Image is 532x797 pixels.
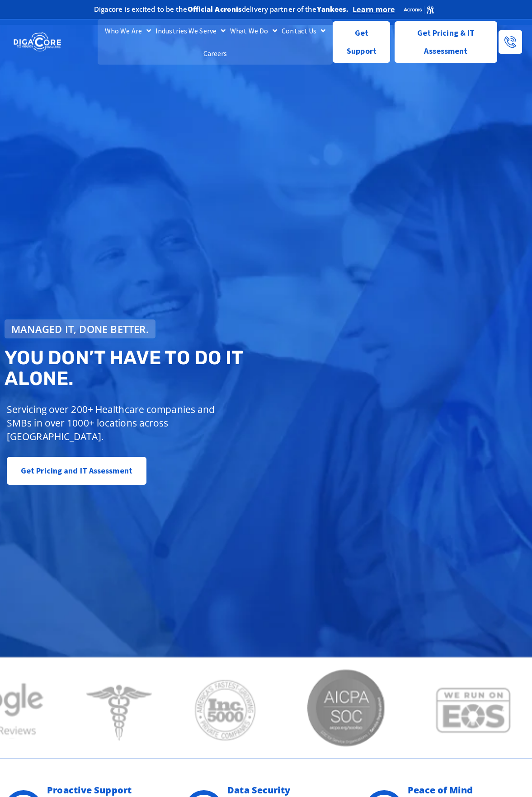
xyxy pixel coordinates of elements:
[94,6,348,13] h2: Digacore is excited to be the delivery partner of the
[103,19,153,42] a: Who We Are
[201,42,230,65] a: Careers
[403,5,434,14] img: Acronis
[5,319,155,338] a: Managed IT, done better.
[153,19,228,42] a: Industries We Serve
[353,5,395,14] a: Learn more
[317,5,348,14] b: Yankees.
[279,19,328,42] a: Contact Us
[395,21,497,63] a: Get Pricing & IT Assessment
[5,347,271,389] h2: You don’t have to do IT alone.
[47,786,162,795] h2: Proactive Support
[188,5,242,14] b: Official Acronis
[14,32,61,52] img: DigaCore Technology Consulting
[340,24,382,60] span: Get Support
[408,786,523,795] h2: Peace of Mind
[333,21,390,63] a: Get Support
[7,403,223,443] p: Servicing over 200+ Healthcare companies and SMBs in over 1000+ locations across [GEOGRAPHIC_DATA].
[11,324,149,334] span: Managed IT, done better.
[227,786,343,795] h2: Data Security
[402,24,490,60] span: Get Pricing & IT Assessment
[7,457,146,485] a: Get Pricing and IT Assessment
[228,19,279,42] a: What We Do
[98,19,333,65] nav: Menu
[21,462,132,480] span: Get Pricing and IT Assessment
